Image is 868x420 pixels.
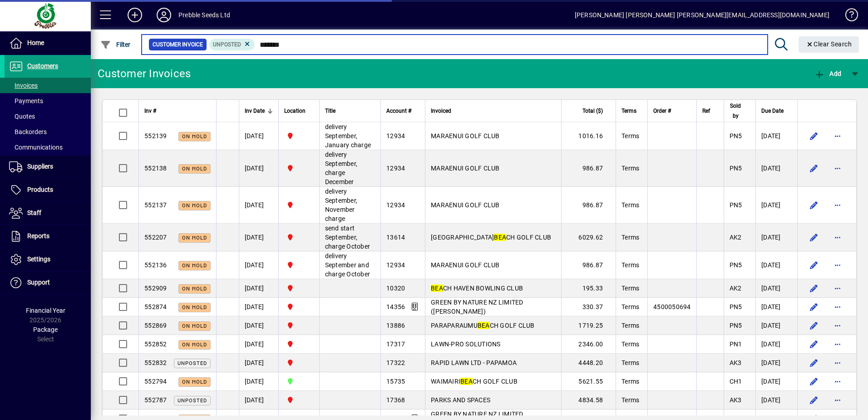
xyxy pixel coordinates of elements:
button: More options [830,355,845,370]
em: BEA [460,378,473,385]
span: On hold [182,342,207,348]
div: Title [325,106,375,116]
button: Add [120,7,149,23]
span: Sold by [730,101,742,121]
button: Clear [799,36,859,53]
span: delivery September, charge December [325,151,358,185]
span: MARAENUI GOLF CLUB [431,132,500,140]
a: Quotes [5,109,91,124]
div: Inv Date [245,106,273,116]
span: AK2 [730,234,742,241]
span: 552138 [144,165,167,172]
span: Unposted [213,41,241,48]
span: 12934 [386,201,405,209]
span: PN5 [730,201,742,209]
span: 552909 [144,285,167,292]
div: Sold by [730,101,750,121]
span: 17317 [386,340,405,348]
span: 13886 [386,322,405,329]
td: 986.87 [561,251,616,279]
span: Terms [621,234,639,241]
button: Edit [807,198,821,212]
td: [DATE] [239,391,278,410]
span: Terms [621,322,639,329]
td: [DATE] [239,279,278,298]
span: Payments [9,97,43,105]
span: Terms [621,303,639,310]
button: More options [830,129,845,143]
td: [DATE] [755,279,797,298]
span: Total ($) [582,106,603,116]
span: Account # [386,106,411,116]
div: Prebble Seeds Ltd [178,8,230,22]
span: PN5 [730,303,742,310]
div: Order # [653,106,691,116]
div: [PERSON_NAME] [PERSON_NAME] [PERSON_NAME][EMAIL_ADDRESS][DOMAIN_NAME] [575,8,829,22]
button: More options [830,318,845,333]
button: More options [830,230,845,245]
button: More options [830,300,845,314]
td: 330.37 [561,298,616,316]
td: [DATE] [755,335,797,354]
span: PARKS AND SPACES [431,396,490,404]
td: [DATE] [239,298,278,316]
span: Invoices [9,82,38,89]
mat-chip: Customer Invoice Status: Unposted [209,39,255,50]
span: Add [814,70,841,77]
span: Terms [621,132,639,140]
span: On hold [182,323,207,329]
span: Products [27,186,53,193]
em: BEA [478,322,490,329]
span: 10320 [386,285,405,292]
span: PN5 [730,132,742,140]
span: [GEOGRAPHIC_DATA] CH GOLF CLUB [431,234,551,241]
span: 552137 [144,201,167,209]
span: delivery September, November charge [325,188,358,222]
td: [DATE] [239,187,278,224]
span: 552794 [144,378,167,385]
span: Home [27,39,44,46]
td: 5621.55 [561,372,616,391]
div: Total ($) [567,106,611,116]
button: Edit [807,258,821,272]
span: LAWN-PRO SOLUTIONS [431,340,501,348]
span: Package [33,326,58,333]
span: Communications [9,144,63,151]
td: [DATE] [755,372,797,391]
span: Suppliers [27,163,53,170]
button: Edit [807,281,821,295]
a: Staff [5,202,91,225]
td: [DATE] [239,224,278,251]
div: Ref [702,106,718,116]
span: Invoiced [431,106,451,116]
a: Invoices [5,78,91,93]
span: PALMERSTON NORTH [284,358,314,368]
a: Products [5,179,91,201]
span: PALMERSTON NORTH [284,320,314,330]
span: 552139 [144,132,167,140]
span: PALMERSTON NORTH [284,131,314,141]
span: On hold [182,263,207,269]
td: 4834.58 [561,391,616,410]
button: Edit [807,129,821,143]
span: PALMERSTON NORTH [284,339,314,349]
span: 552136 [144,261,167,269]
span: Staff [27,209,41,216]
a: Settings [5,248,91,271]
button: Edit [807,300,821,314]
a: Backorders [5,124,91,140]
span: 552207 [144,234,167,241]
span: 4500050694 [653,303,691,310]
span: CH HAVEN BOWLING CLUB [431,285,523,292]
span: 552852 [144,340,167,348]
a: Suppliers [5,155,91,178]
span: Terms [621,106,636,116]
span: 13614 [386,234,405,241]
span: 552874 [144,303,167,310]
span: On hold [182,286,207,292]
a: Knowledge Base [838,2,857,31]
button: Filter [98,36,133,53]
em: BEA [494,234,506,241]
span: Customer Invoice [153,40,203,49]
td: [DATE] [239,122,278,150]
